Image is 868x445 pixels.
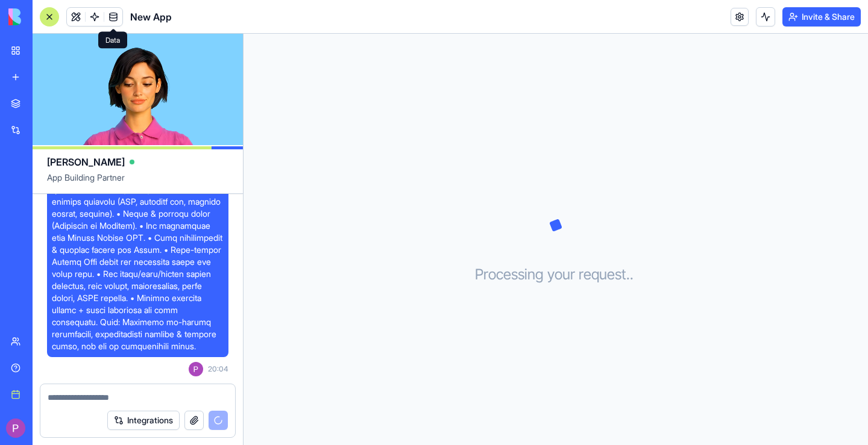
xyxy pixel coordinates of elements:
[626,265,630,284] span: .
[130,10,172,24] span: New App
[782,7,861,26] button: Invite & Share
[6,419,25,438] img: ACg8ocKRJQRIm7AAv9CDYBgb3-mVlvRj6T1mnxOhesJsPDst0fBZGQ=s96-c
[47,172,228,193] span: App Building Partner
[47,155,125,169] span: [PERSON_NAME]
[98,32,127,49] div: Data
[475,265,637,284] h3: Processing your request
[8,8,83,25] img: logo
[189,362,203,376] img: ACg8ocKRJQRIm7AAv9CDYBgb3-mVlvRj6T1mnxOhesJsPDst0fBZGQ=s96-c
[208,364,228,374] span: 20:04
[107,411,180,430] button: Integrations
[630,265,634,284] span: .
